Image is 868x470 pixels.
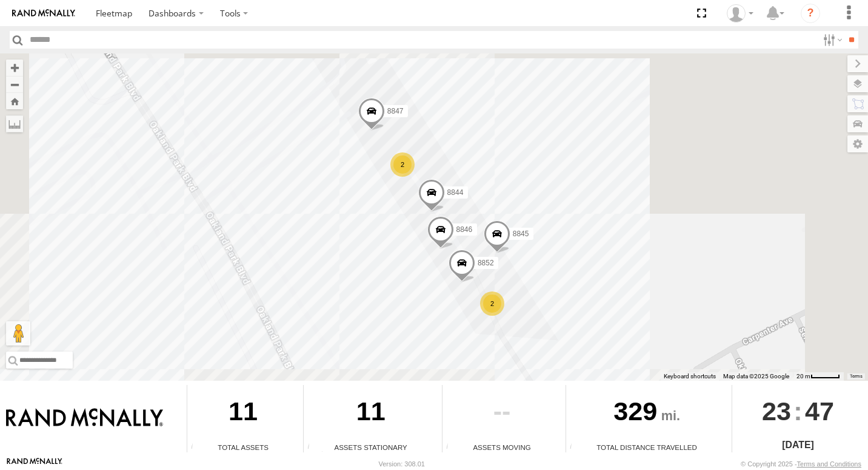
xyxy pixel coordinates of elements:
button: Drag Pegman onto the map to open Street View [6,321,30,346]
div: Assets Moving [442,442,561,452]
div: Total number of Enabled Assets [187,443,205,452]
span: 8852 [478,259,494,267]
div: Total distance travelled by all assets within specified date range and applied filters [566,443,584,452]
div: © Copyright 2025 - [741,460,861,468]
span: 8845 [513,230,529,238]
span: 8846 [456,225,473,233]
div: Total Distance Travelled [566,442,727,452]
div: 11 [304,385,438,442]
span: 8844 [447,188,464,197]
img: rand-logo.svg [12,9,75,18]
label: Measure [6,115,23,132]
div: 2 [390,152,415,177]
button: Zoom in [6,60,23,76]
a: Visit our Website [7,458,62,470]
div: : [732,385,864,437]
div: Assets Stationary [304,442,438,452]
div: 329 [566,385,727,442]
button: Map Scale: 20 m per 45 pixels [793,372,844,381]
button: Zoom out [6,76,23,93]
button: Zoom Home [6,93,23,109]
label: Map Settings [847,135,868,152]
div: [DATE] [732,438,864,452]
div: Valeo Dash [723,4,758,22]
img: Rand McNally [6,408,163,429]
div: Total number of assets current stationary. [304,443,322,452]
button: Keyboard shortcuts [664,372,716,381]
i: ? [801,4,820,23]
div: 2 [480,291,504,316]
div: 11 [187,385,299,442]
a: Terms and Conditions [797,460,861,468]
span: 20 m [796,373,810,380]
span: 8847 [387,107,404,115]
span: 23 [762,385,791,437]
div: Total number of assets current in transit. [442,443,461,452]
span: Map data ©2025 Google [723,373,789,380]
label: Search Filter Options [818,31,844,49]
a: Terms (opens in new tab) [850,373,863,378]
span: 47 [805,385,834,437]
div: Total Assets [187,442,299,452]
div: Version: 308.01 [379,460,425,468]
